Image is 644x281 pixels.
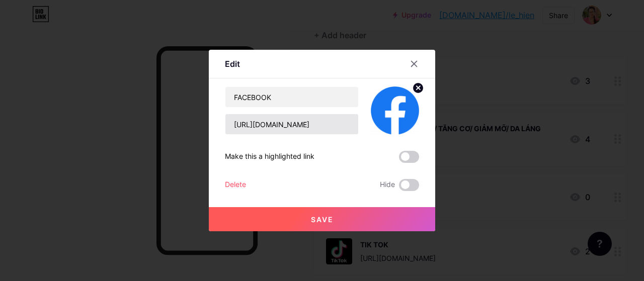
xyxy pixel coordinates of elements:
button: Save [209,207,435,231]
span: Hide [380,179,395,191]
span: Save [311,215,334,224]
img: link_thumbnail [371,86,419,135]
input: URL [225,114,358,134]
div: Delete [225,179,246,191]
input: Title [225,87,358,107]
div: Make this a highlighted link [225,151,314,163]
div: Edit [225,58,240,70]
